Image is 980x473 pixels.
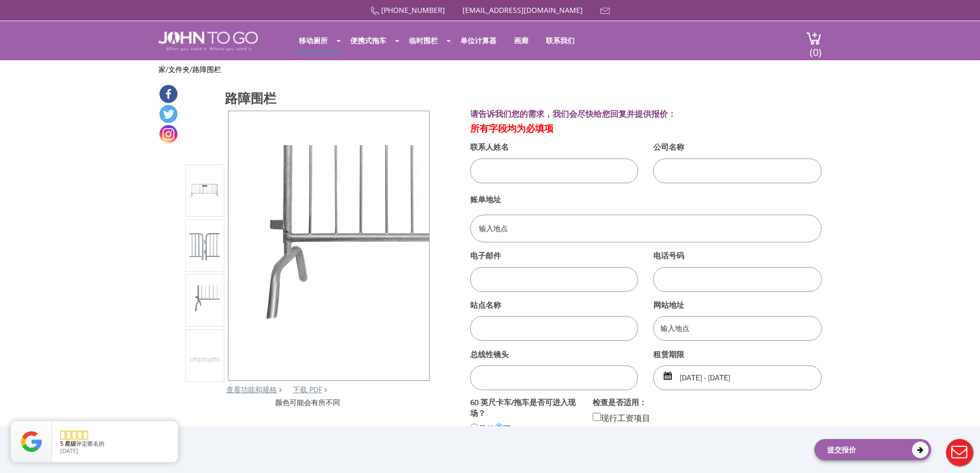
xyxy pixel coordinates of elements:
font: 所有字段均为必填项 [470,122,554,134]
font: 联系人姓名 [470,142,509,152]
font: 是的 [478,423,495,434]
img: 产品 [189,285,220,316]
img: 约翰要走了 [158,31,258,51]
a: 便携式拖车 [343,30,394,51]
font: 检查是否适用： [593,397,647,407]
font: 网站地址 [653,300,684,310]
a: 临时围栏 [401,30,446,51]
img: 评论评分 [21,431,42,452]
font: 便携式拖车 [350,36,386,45]
a: 文件夹 [168,64,190,74]
font: 租赁期限 [653,349,684,359]
font: 站点名称 [470,300,501,310]
img: 产品 [228,145,429,346]
font: 总线性镜头 [470,349,509,359]
a: 路障围栏 [192,64,221,74]
font:  [76,426,83,443]
font: 提交报价 [827,445,856,454]
font: 公司名称 [653,142,684,152]
font:  [70,426,78,443]
input: 开始日期 | 结束日期 [653,365,822,390]
a: 家 [158,64,166,74]
img: 产品 [189,358,220,363]
font: 匿名的 [87,440,104,447]
font: 不 [503,423,511,434]
font: 路障围栏 [225,89,276,107]
font: 5 [60,440,63,447]
a: 叽叽喳喳 [159,105,177,123]
img: 邮件 [600,8,610,14]
font:  [82,426,89,443]
font: (0) [810,45,822,59]
img: 产品 [189,230,220,260]
font: [DATE] [60,447,78,454]
font: 颜色可能会有所不同 [275,397,340,407]
button: 提交报价 [814,439,931,460]
input: 输入地点 [470,215,822,242]
a: [EMAIL_ADDRESS][DOMAIN_NAME] [462,5,583,15]
font: 星级 [65,440,76,447]
font: 电子邮件 [470,250,501,260]
font: 60 英尺卡车/拖车是否可进入现场？ [470,397,576,418]
input: 输入地点 [653,316,822,341]
a: Instagram [159,125,177,143]
a: Facebook [159,85,177,103]
a: 联系我们 [538,30,582,51]
font:  [59,426,66,443]
font: 电话号码 [653,250,684,260]
font: 评定 [76,440,87,447]
font: 请告诉我们您的需求，我们会尽快给您回复并提供报价： [470,108,676,119]
font: 画廊 [514,36,528,45]
a: 画廊 [506,30,536,51]
font: / [166,64,168,74]
img: chevron.png [324,388,327,392]
a: 下载 PDF [293,384,322,394]
a: 移动厕所 [291,30,335,51]
font:  [65,426,72,443]
font: 单位计算器 [460,36,496,45]
font: 现行工资项目 [601,412,650,424]
img: 购物车 [806,31,822,45]
img: 产品 [189,181,220,201]
font: 账单地址 [470,194,501,204]
font: 临时围栏 [409,36,438,45]
img: 称呼 [370,7,379,15]
img: 右箭头图标 [279,388,282,392]
font: / [190,64,192,74]
a: 查看功能和规格 [226,384,277,394]
font: 联系我们 [546,36,575,45]
a: [PHONE_NUMBER] [381,5,445,15]
font: 移动厕所 [299,36,328,45]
